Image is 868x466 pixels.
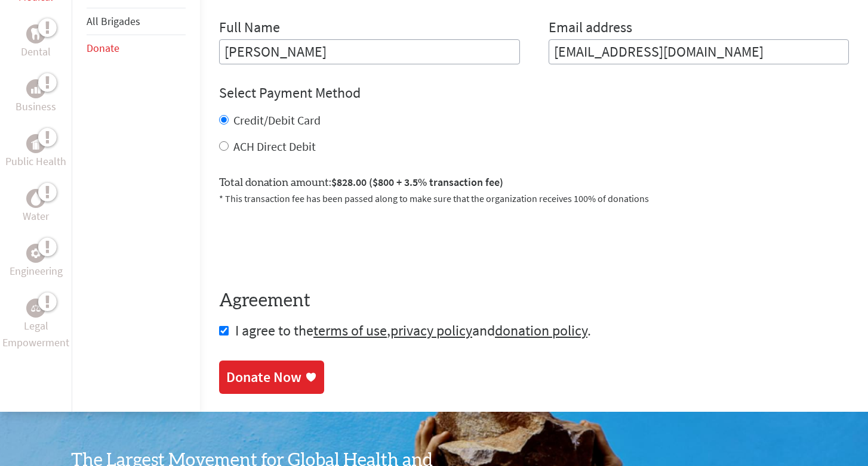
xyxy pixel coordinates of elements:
[219,18,280,39] label: Full Name
[549,18,632,39] label: Email address
[219,220,401,266] iframe: reCAPTCHA
[26,244,45,263] div: Engineering
[331,175,503,189] span: $828.00 ($800 + 3.5% transaction fee)
[23,208,49,225] p: Water
[219,83,849,102] h4: Select Payment Method
[26,79,45,98] div: Business
[219,290,849,312] h4: Agreement
[5,134,66,170] a: Public HealthPublic Health
[26,189,45,208] div: Water
[87,41,119,55] a: Donate
[495,321,587,340] a: donation policy
[87,8,186,35] li: All Brigades
[16,79,56,115] a: BusinessBusiness
[313,321,387,340] a: terms of use
[31,29,41,40] img: Dental
[5,153,66,170] p: Public Health
[26,299,45,318] div: Legal Empowerment
[87,35,186,61] li: Donate
[10,244,63,279] a: EngineeringEngineering
[219,39,520,64] input: Enter Full Name
[26,134,45,153] div: Public Health
[26,24,45,44] div: Dental
[549,39,849,64] input: Your Email
[31,248,41,258] img: Engineering
[233,113,321,128] label: Credit/Debit Card
[235,321,591,340] span: I agree to the , and .
[219,191,849,206] p: * This transaction fee has been passed along to make sure that the organization receives 100% of ...
[87,14,140,28] a: All Brigades
[31,192,41,206] img: Water
[23,189,49,225] a: WaterWater
[10,263,63,279] p: Engineering
[226,368,301,387] div: Donate Now
[2,318,69,351] p: Legal Empowerment
[2,299,69,351] a: Legal EmpowermentLegal Empowerment
[21,44,51,60] p: Dental
[219,361,324,394] a: Donate Now
[16,98,56,115] p: Business
[219,174,503,191] label: Total donation amount:
[31,305,41,312] img: Legal Empowerment
[31,138,41,150] img: Public Health
[390,321,472,340] a: privacy policy
[233,139,316,154] label: ACH Direct Debit
[31,84,41,94] img: Business
[21,24,51,60] a: DentalDental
